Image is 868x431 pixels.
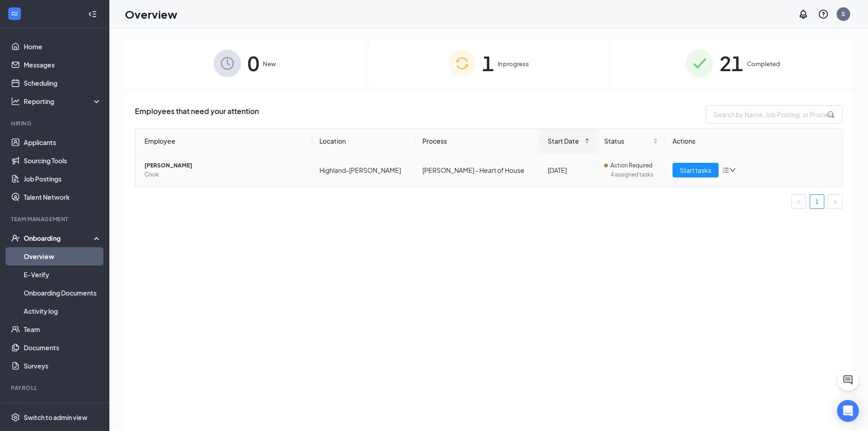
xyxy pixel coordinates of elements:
[125,6,177,22] h1: Overview
[791,194,806,209] button: left
[24,97,102,106] div: Reporting
[611,161,652,170] span: Action Required
[24,398,102,416] a: PayrollCrown
[665,129,842,154] th: Actions
[722,166,729,174] span: bars
[11,215,100,223] div: Team Management
[88,10,97,19] svg: Collapse
[415,129,540,154] th: Process
[24,357,102,375] a: Surveys
[837,369,859,391] button: ChatActive
[24,302,102,320] a: Activity log
[415,154,540,187] td: [PERSON_NAME] - Heart of House
[611,170,658,179] span: 4 assigned tasks
[135,105,259,124] span: Employees that need your attention
[680,165,711,175] span: Start tasks
[24,37,102,56] a: Home
[24,247,102,265] a: Overview
[729,167,736,173] span: down
[24,74,102,92] a: Scheduling
[706,105,842,124] input: Search by Name, Job Posting, or Process
[10,9,19,18] svg: WorkstreamLogo
[144,161,305,170] span: [PERSON_NAME]
[24,151,102,170] a: Sourcing Tools
[24,413,87,422] div: Switch to admin view
[11,97,20,106] svg: Analysis
[312,154,415,187] td: Highland-[PERSON_NAME]
[11,384,100,392] div: Payroll
[135,129,312,154] th: Employee
[719,47,743,79] span: 21
[24,338,102,357] a: Documents
[144,170,305,179] span: Cook
[24,265,102,284] a: E-Verify
[11,413,20,422] svg: Settings
[604,136,651,146] span: Status
[747,59,780,68] span: Completed
[828,194,842,209] button: right
[11,234,20,243] svg: UserCheck
[482,47,494,79] span: 1
[810,194,824,209] li: 1
[837,400,859,422] div: Open Intercom Messenger
[24,133,102,151] a: Applicants
[842,374,853,385] svg: ChatActive
[24,320,102,338] a: Team
[818,9,829,20] svg: QuestionInfo
[11,119,100,127] div: Hiring
[24,234,94,243] div: Onboarding
[498,59,529,68] span: In progress
[548,165,590,175] div: [DATE]
[24,170,102,188] a: Job Postings
[312,129,415,154] th: Location
[597,129,665,154] th: Status
[810,195,824,208] a: 1
[548,136,583,146] span: Start Date
[796,199,801,205] span: left
[828,194,842,209] li: Next Page
[24,284,102,302] a: Onboarding Documents
[263,59,276,68] span: New
[842,10,845,18] div: S
[798,9,809,20] svg: Notifications
[24,56,102,74] a: Messages
[24,188,102,206] a: Talent Network
[673,163,719,177] button: Start tasks
[832,199,838,205] span: right
[791,194,806,209] li: Previous Page
[247,47,259,79] span: 0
